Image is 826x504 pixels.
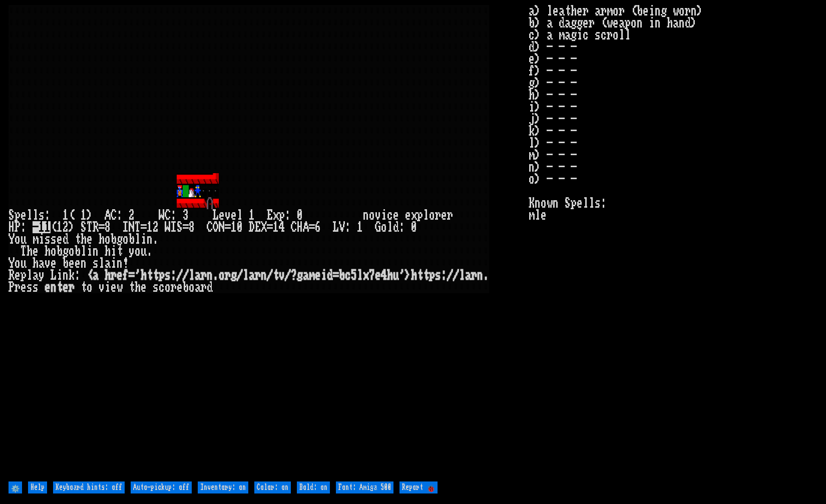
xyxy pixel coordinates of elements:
div: : [75,269,81,281]
div: Y [9,233,15,245]
div: . [147,245,153,257]
div: g [231,269,237,281]
div: b [111,233,117,245]
div: l [387,221,393,233]
div: R [9,269,15,281]
div: d [63,233,69,245]
div: e [441,209,447,221]
div: t [81,281,87,293]
div: i [87,245,93,257]
div: o [381,221,387,233]
div: p [429,269,435,281]
div: D [249,221,255,233]
div: > [405,269,411,281]
div: o [165,281,171,293]
div: p [417,209,423,221]
div: Y [9,257,15,269]
div: n [117,257,123,269]
div: o [15,233,21,245]
div: ! [123,257,129,269]
div: d [207,281,213,293]
input: Help [28,481,47,493]
input: Keyboard hints: off [53,481,125,493]
div: : [171,209,177,221]
div: i [381,209,387,221]
div: n [207,269,213,281]
div: i [39,233,45,245]
div: : [441,269,447,281]
div: i [57,269,63,281]
input: Report 🐞 [399,481,438,493]
div: / [267,269,273,281]
div: = [183,221,189,233]
div: c [159,281,165,293]
div: m [33,233,39,245]
div: x [411,209,417,221]
div: v [375,209,381,221]
div: e [393,209,399,221]
div: E [255,221,261,233]
div: h [81,233,87,245]
div: g [297,269,303,281]
div: n [363,209,369,221]
div: 2 [129,209,135,221]
div: T [87,221,93,233]
div: G [375,221,381,233]
div: i [111,257,117,269]
div: . [153,233,159,245]
div: C [111,209,117,221]
div: o [69,245,75,257]
div: e [69,257,75,269]
div: ( [69,209,75,221]
div: ( [51,221,57,233]
div: a [195,281,201,293]
input: Bold: on [297,481,330,493]
div: o [219,269,225,281]
div: = [309,221,315,233]
div: a [39,257,45,269]
div: v [99,281,105,293]
div: 1 [357,221,363,233]
div: n [51,281,57,293]
div: L [51,269,57,281]
div: p [279,209,285,221]
div: 1 [249,209,255,221]
div: e [75,257,81,269]
div: / [183,269,189,281]
div: i [141,233,147,245]
div: b [339,269,345,281]
div: a [249,269,255,281]
div: r [171,281,177,293]
div: ' [135,269,141,281]
div: 0 [411,221,417,233]
div: 2 [153,221,159,233]
div: o [369,209,375,221]
div: T [135,221,141,233]
div: o [429,209,435,221]
div: n [147,233,153,245]
div: v [225,209,231,221]
div: h [105,245,111,257]
div: ) [69,221,75,233]
div: e [57,233,63,245]
div: t [423,269,429,281]
div: 3 [183,209,189,221]
div: e [33,245,39,257]
input: ⚙️ [9,481,22,493]
div: s [39,209,45,221]
div: S [177,221,183,233]
div: a [195,269,201,281]
div: O [213,221,219,233]
div: b [129,233,135,245]
div: o [105,233,111,245]
div: E [267,209,273,221]
mark: - [33,221,39,233]
div: P [9,281,15,293]
div: g [117,233,123,245]
div: = [129,269,135,281]
div: b [75,245,81,257]
div: = [225,221,231,233]
div: P [15,221,21,233]
div: t [273,269,279,281]
div: x [363,269,369,281]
